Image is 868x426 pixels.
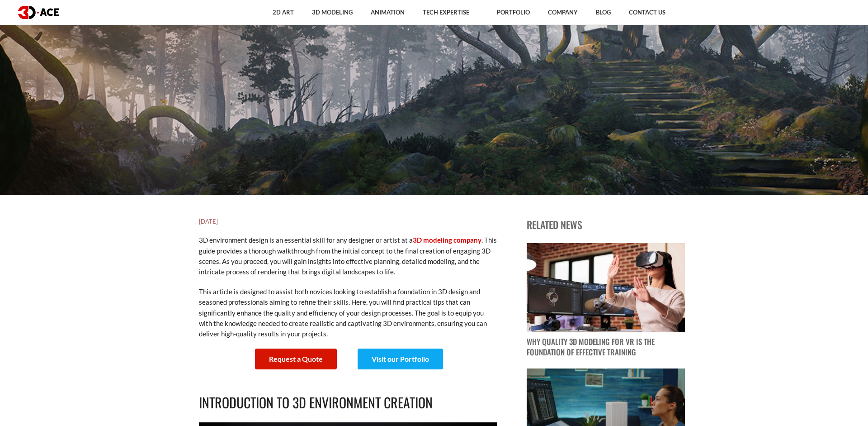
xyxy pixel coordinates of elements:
a: 3D modeling company [413,236,481,244]
h5: [DATE] [199,217,497,226]
img: blog post image [527,243,685,332]
h2: Introduction to 3D Environment Creation [199,392,497,413]
img: logo dark [18,6,59,19]
p: This article is designed to assist both novices looking to establish a foundation in 3D design an... [199,287,497,340]
p: Why Quality 3D Modeling for VR Is the Foundation of Effective Training [527,337,685,358]
a: blog post image Why Quality 3D Modeling for VR Is the Foundation of Effective Training [527,243,685,358]
a: Request a Quote [255,349,337,369]
p: Related news [527,217,685,232]
a: Visit our Portfolio [358,349,443,369]
p: 3D environment design is an essential skill for any designer or artist at a . This guide provides... [199,235,497,278]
